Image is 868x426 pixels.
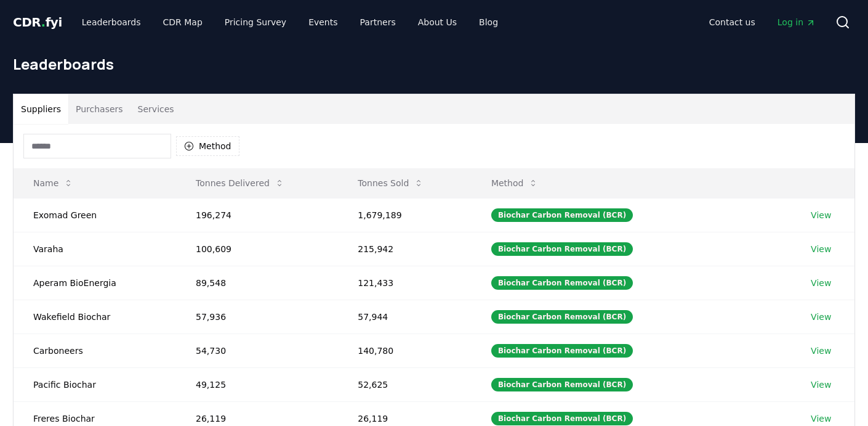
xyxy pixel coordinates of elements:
[14,300,176,334] td: Wakefield Biochar
[14,232,176,266] td: Varaha
[72,11,151,33] a: Leaderboards
[491,276,633,290] div: Biochar Carbon Removal (BCR)
[811,412,831,425] a: View
[176,198,338,232] td: 196,274
[299,11,347,33] a: Events
[811,311,831,323] a: View
[23,171,83,195] button: Name
[338,367,472,401] td: 52,625
[408,11,467,33] a: About Us
[153,11,212,33] a: CDR Map
[699,11,765,33] a: Contact us
[348,171,433,195] button: Tonnes Sold
[14,94,68,124] button: Suppliers
[338,300,472,334] td: 57,944
[338,334,472,367] td: 140,780
[811,209,831,221] a: View
[41,15,46,30] span: .
[176,136,239,156] button: Method
[811,277,831,289] a: View
[338,266,472,300] td: 121,433
[491,344,633,358] div: Biochar Carbon Removal (BCR)
[491,208,633,222] div: Biochar Carbon Removal (BCR)
[491,412,633,425] div: Biochar Carbon Removal (BCR)
[491,242,633,256] div: Biochar Carbon Removal (BCR)
[14,367,176,401] td: Pacific Biochar
[13,15,62,30] span: CDR fyi
[778,16,816,28] span: Log in
[72,11,508,33] nav: Main
[469,11,508,33] a: Blog
[338,232,472,266] td: 215,942
[811,243,831,255] a: View
[350,11,406,33] a: Partners
[481,171,549,195] button: Method
[14,334,176,367] td: Carboneers
[186,171,294,195] button: Tonnes Delivered
[176,367,338,401] td: 49,125
[215,11,296,33] a: Pricing Survey
[14,266,176,300] td: Aperam BioEnergia
[131,94,182,124] button: Services
[811,379,831,391] a: View
[699,11,826,33] nav: Main
[338,198,472,232] td: 1,679,189
[13,14,62,31] a: CDR.fyi
[176,334,338,367] td: 54,730
[176,300,338,334] td: 57,936
[13,54,855,74] h1: Leaderboards
[811,345,831,357] a: View
[491,378,633,391] div: Biochar Carbon Removal (BCR)
[491,310,633,324] div: Biochar Carbon Removal (BCR)
[768,11,826,33] a: Log in
[68,94,131,124] button: Purchasers
[14,198,176,232] td: Exomad Green
[176,232,338,266] td: 100,609
[176,266,338,300] td: 89,548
